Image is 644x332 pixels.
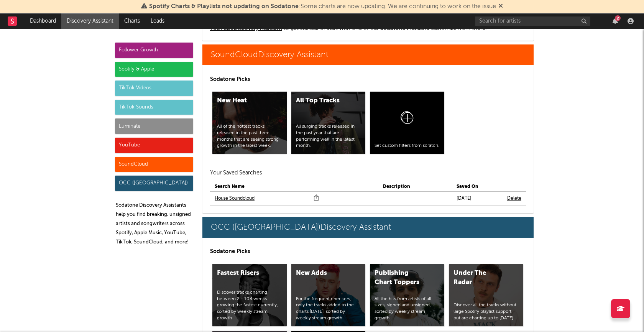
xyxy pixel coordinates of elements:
[210,168,526,178] h2: Your Saved Searches
[217,96,269,105] div: New Heat
[378,182,452,192] th: Description
[115,62,193,77] div: Spotify & Apple
[116,201,193,247] p: Sodatone Discovery Assistants help you find breaking, unsigned artists and songwriters across Spo...
[115,43,193,58] div: Follower Growth
[291,92,366,154] a: All Top TracksAll surging tracks released in the past year that are performing well in the latest...
[202,217,534,238] a: OCC ([GEOGRAPHIC_DATA])Discovery Assistant
[119,13,145,29] a: Charts
[115,81,193,96] div: TikTok Videos
[115,100,193,115] div: TikTok Sounds
[210,75,526,84] p: Sodatone Picks
[503,192,526,205] td: Delete
[115,138,193,153] div: YouTube
[296,96,348,105] div: All Top Tracks
[453,302,519,321] div: Discover all the tracks without large Spotify playlist support, but are charting up to [DATE]
[210,247,526,256] p: Sodatone Picks
[375,143,440,149] div: Set custom filters from scratch.
[452,182,503,192] th: Saved On
[370,92,444,154] a: Set custom filters from scratch.
[115,176,193,191] div: OCC ([GEOGRAPHIC_DATA])
[217,269,269,278] div: Fastest Risers
[215,194,255,203] a: House Soundcloud
[452,192,503,205] td: [DATE]
[375,269,427,287] div: Publishing Chart Toppers
[296,123,361,149] div: All surging tracks released in the past year that are performing well in the latest month.
[613,18,618,24] button: 2
[475,16,590,26] input: Search for artists
[210,182,378,192] th: Search Name
[149,3,496,10] span: : Some charts are now updating. We are continuing to work on the issue
[498,3,503,10] span: Dismiss
[25,13,61,29] a: Dashboard
[115,157,193,172] div: SoundCloud
[217,289,282,322] div: Discover tracks charting between 2 - 104 weeks growing the fastest currently, sorted by weekly st...
[615,15,621,21] div: 2
[212,92,287,154] a: New HeatAll of the hottest tracks released in the past three months that are seeing strong growth...
[217,123,282,149] div: All of the hottest tracks released in the past three months that are seeing strong growth in the ...
[370,264,444,326] a: Publishing Chart ToppersAll the hits from artists of all sizes, signed and unsigned, sorted by we...
[291,264,366,326] a: New AddsFor the frequent checkers, only the tracks added to the charts [DATE], sorted by weekly s...
[61,13,119,29] a: Discovery Assistant
[449,264,523,326] a: Under The RadarDiscover all the tracks without large Spotify playlist support, but are charting u...
[149,3,299,10] span: Spotify Charts & Playlists not updating on Sodatone
[202,44,534,65] a: SoundCloudDiscovery Assistant
[296,269,348,278] div: New Adds
[453,269,506,287] div: Under The Radar
[212,264,287,326] a: Fastest RisersDiscover tracks charting between 2 - 104 weeks growing the fastest currently, sorte...
[145,13,170,29] a: Leads
[375,296,440,322] div: All the hits from artists of all sizes, signed and unsigned, sorted by weekly stream growth
[115,118,193,134] div: Luminate
[296,296,361,322] div: For the frequent checkers, only the tracks added to the charts [DATE], sorted by weekly stream gr...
